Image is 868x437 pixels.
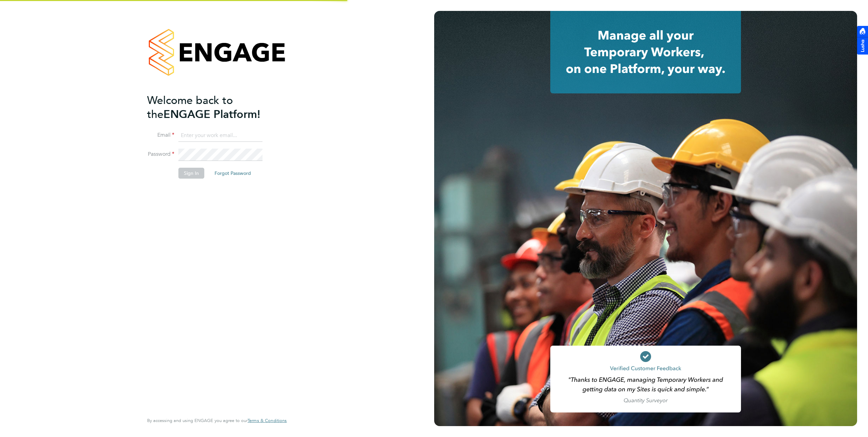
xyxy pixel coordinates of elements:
button: Forgot Password [209,168,256,179]
label: Email [147,132,174,139]
span: By accessing and using ENGAGE you agree to our [147,418,287,423]
span: Welcome back to the [147,94,233,121]
input: Enter your work email... [178,130,263,142]
h2: ENGAGE Platform! [147,93,280,121]
label: Password [147,151,174,158]
button: Sign In [178,168,204,179]
a: Terms & Conditions [248,418,287,423]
